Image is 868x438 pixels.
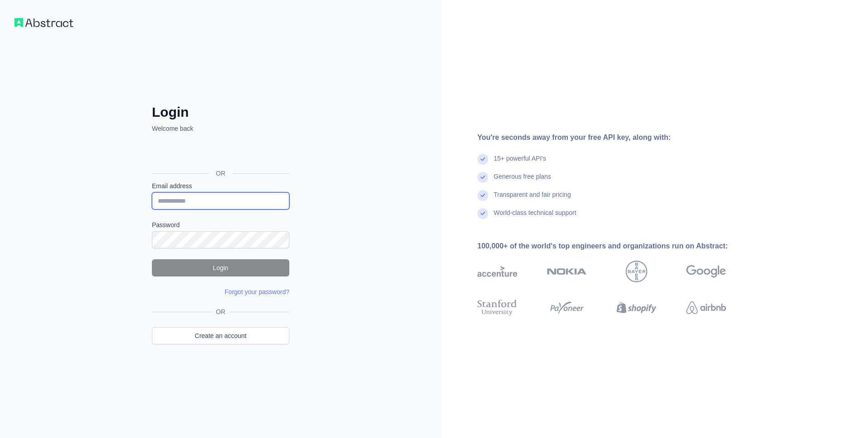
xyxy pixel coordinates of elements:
[212,307,229,316] span: OR
[494,190,571,208] div: Transparent and fair pricing
[477,190,488,201] img: check mark
[686,298,726,318] img: airbnb
[477,208,488,219] img: check mark
[152,181,289,190] label: Email address
[152,327,289,344] a: Create an account
[225,288,289,295] a: Forgot your password?
[477,154,488,165] img: check mark
[494,172,551,190] div: Generous free plans
[617,298,656,318] img: shopify
[477,172,488,183] img: check mark
[686,261,726,282] img: google
[547,261,587,282] img: nokia
[152,124,289,133] p: Welcome back
[152,220,289,229] label: Password
[494,154,546,172] div: 15+ powerful API's
[547,298,587,318] img: payoneer
[477,132,755,143] div: You're seconds away from your free API key, along with:
[477,261,517,282] img: accenture
[209,169,233,178] span: OR
[152,259,289,276] button: Login
[477,241,755,252] div: 100,000+ of the world's top engineers and organizations run on Abstract:
[152,104,289,120] h2: Login
[147,143,292,163] iframe: Sign in with Google Button
[14,18,73,27] img: Workflow
[477,298,517,318] img: stanford university
[626,261,647,282] img: bayer
[494,208,576,226] div: World-class technical support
